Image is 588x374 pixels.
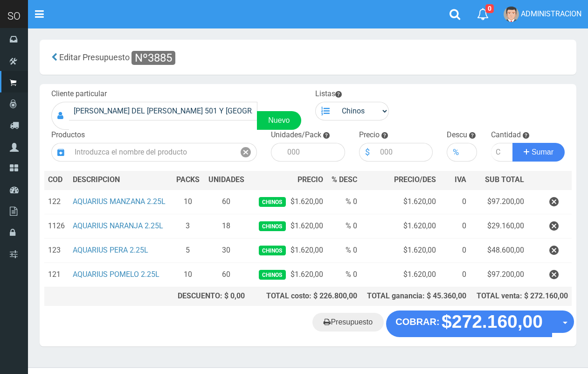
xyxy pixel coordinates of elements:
span: PRECIO/DES [394,175,436,184]
a: Presupuesto [312,313,384,332]
a: AQUARIUS PERA 2.25L [73,246,148,254]
span: Editar Presupuesto [59,52,130,62]
td: % 0 [327,238,361,262]
th: PACKS [172,171,204,190]
div: $ [359,143,375,162]
td: $1.620,00 [249,262,327,287]
a: AQUARIUS POMELO 2.25L [73,270,159,279]
label: Precio [359,130,380,141]
td: 0 [440,262,470,287]
label: Listas [315,89,342,99]
td: % 0 [327,190,361,214]
td: 60 [204,190,249,214]
td: $1.620,00 [249,214,327,238]
input: 000 [464,143,477,162]
td: $1.620,00 [361,190,440,214]
span: Chinos [259,197,285,207]
td: 0 [440,214,470,238]
td: $48.600,00 [470,238,528,262]
span: Nº3885 [131,51,175,65]
td: $29.160,00 [470,214,528,238]
td: 3 [172,214,204,238]
span: SUB TOTAL [485,175,524,185]
span: Chinos [259,221,285,231]
div: DESCUENTO: $ 0,00 [176,291,245,302]
strong: COBRAR: [395,317,439,327]
td: 122 [44,190,69,214]
td: $1.620,00 [249,238,327,262]
span: Chinos [259,270,285,280]
span: PRECIO [297,175,323,185]
span: IVA [455,175,466,184]
td: $97.200,00 [470,190,528,214]
a: AQUARIUS NARANJA 2.25L [73,221,163,230]
td: % 0 [327,262,361,287]
span: % DESC [332,175,357,184]
span: 0 [485,4,494,13]
td: 10 [172,262,204,287]
td: $97.200,00 [470,262,528,287]
td: 18 [204,214,249,238]
label: Descu [447,130,467,141]
td: 0 [440,238,470,262]
a: Nuevo [257,111,301,130]
input: 000 [283,143,345,162]
input: 000 [375,143,433,162]
input: Introduzca el nombre del producto [70,143,235,162]
td: $1.620,00 [361,262,440,287]
div: % [447,143,464,162]
span: Sumar [532,148,553,156]
td: 123 [44,238,69,262]
span: CRIPCION [86,175,120,184]
button: Sumar [512,143,565,162]
input: Cantidad [491,143,513,162]
label: Cantidad [491,130,521,141]
button: COBRAR: $272.160,00 [386,310,552,337]
strong: $272.160,00 [442,312,543,332]
img: User Image [504,7,519,22]
input: Consumidor Final [69,102,257,120]
a: AQUARIUS MANZANA 2.25L [73,197,166,206]
div: TOTAL venta: $ 272.160,00 [474,291,568,302]
span: ADMINISTRACION [521,9,581,18]
td: 10 [172,190,204,214]
td: $1.620,00 [361,238,440,262]
div: TOTAL ganancia: $ 45.360,00 [365,291,467,302]
span: Chinos [259,246,285,255]
th: COD [44,171,69,190]
td: 60 [204,262,249,287]
td: 0 [440,190,470,214]
th: UNIDADES [204,171,249,190]
td: $1.620,00 [249,190,327,214]
th: DES [69,171,172,190]
td: 121 [44,262,69,287]
div: TOTAL costo: $ 226.800,00 [252,291,357,302]
td: % 0 [327,214,361,238]
td: 30 [204,238,249,262]
td: $1.620,00 [361,214,440,238]
label: Cliente particular [51,89,107,99]
td: 1126 [44,214,69,238]
label: Unidades/Pack [271,130,321,141]
label: Productos [51,130,85,141]
td: 5 [172,238,204,262]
